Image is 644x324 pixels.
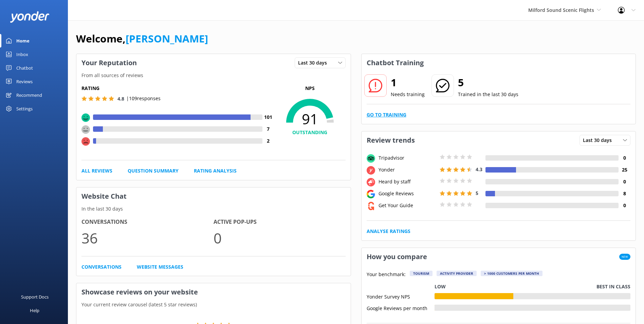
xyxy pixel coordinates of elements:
[274,129,346,136] h4: OUTSTANDING
[16,88,42,102] div: Recommend
[194,167,237,175] a: Rating Analysis
[458,91,518,98] p: Trained in the last 30 days
[619,254,630,260] span: New
[619,166,630,174] h4: 25
[362,54,429,72] h3: Chatbot Training
[126,95,161,102] p: | 109 responses
[274,85,346,92] p: NPS
[117,95,124,102] span: 4.8
[367,111,406,119] a: Go to Training
[76,301,351,308] p: Your current review carousel (latest 5 star reviews)
[435,283,446,290] p: Low
[476,166,482,173] span: 4.3
[391,74,425,91] h2: 1
[367,305,435,311] div: Google Reviews per month
[76,72,351,79] p: From all sources of reviews
[362,131,420,149] h3: Review trends
[76,283,351,301] h3: Showcase reviews on your website
[583,137,616,144] span: Last 30 days
[391,91,425,98] p: Needs training
[10,11,49,22] img: yonder-white-logo.png
[596,283,630,290] p: Best in class
[16,34,30,48] div: Home
[528,7,594,13] span: Milford Sound Scenic Flights
[619,202,630,209] h4: 0
[262,137,274,145] h4: 2
[437,271,477,276] div: Activity Provider
[16,48,28,61] div: Inbox
[128,167,179,175] a: Question Summary
[76,31,208,47] h1: Welcome,
[619,190,630,197] h4: 8
[16,61,33,75] div: Chatbot
[377,166,438,174] div: Yonder
[410,271,433,276] div: Tourism
[274,110,346,127] span: 91
[458,74,518,91] h2: 5
[126,32,208,46] a: [PERSON_NAME]
[76,54,142,72] h3: Your Reputation
[367,271,406,279] p: Your benchmark:
[619,154,630,162] h4: 0
[377,190,438,197] div: Google Reviews
[377,154,438,162] div: Tripadvisor
[81,263,122,271] a: Conversations
[81,85,274,92] h5: Rating
[377,202,438,209] div: Get Your Guide
[377,178,438,185] div: Heard by staff
[30,304,39,317] div: Help
[76,187,351,205] h3: Website Chat
[16,102,33,115] div: Settings
[481,271,542,276] div: > 1000 customers per month
[81,218,214,227] h4: Conversations
[16,75,33,88] div: Reviews
[214,218,346,227] h4: Active Pop-ups
[21,290,49,304] div: Support Docs
[476,190,478,196] span: 5
[214,227,346,249] p: 0
[81,227,214,249] p: 36
[619,178,630,185] h4: 0
[137,263,183,271] a: Website Messages
[81,167,112,175] a: All Reviews
[262,125,274,133] h4: 7
[76,205,351,213] p: In the last 30 days
[367,228,410,235] a: Analyse Ratings
[262,113,274,121] h4: 101
[362,248,432,266] h3: How you compare
[367,293,435,299] div: Yonder Survey NPS
[298,59,331,67] span: Last 30 days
